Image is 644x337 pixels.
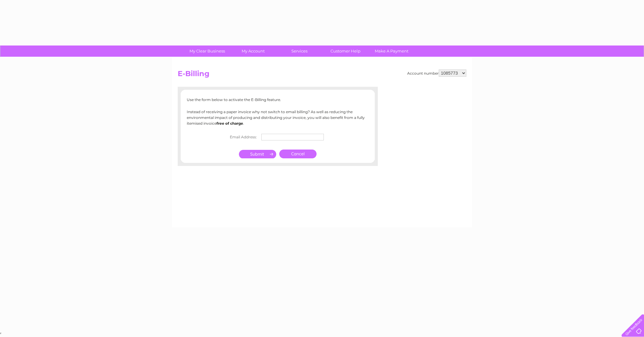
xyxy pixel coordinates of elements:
input: Submit [239,150,276,158]
h2: E-Billing [178,69,466,81]
a: Cancel [279,150,317,158]
div: Account number [407,69,466,77]
a: Customer Help [320,45,371,57]
a: Services [274,45,324,57]
p: Use the form below to activate the E-Billing feature. [187,97,369,103]
a: My Clear Business [182,45,232,57]
b: free of charge [216,121,243,126]
a: Make A Payment [367,45,417,57]
a: My Account [228,45,278,57]
th: Email Address: [227,132,260,142]
p: Instead of receiving a paper invoice why not switch to email billing? As well as reducing the env... [187,109,369,126]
